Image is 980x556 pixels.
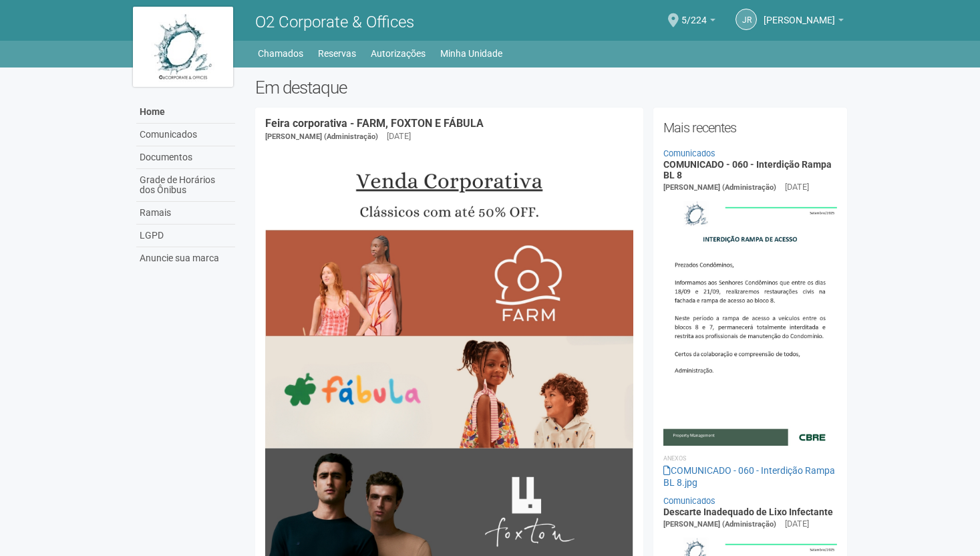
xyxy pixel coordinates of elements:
a: Feira corporativa - FARM, FOXTON E FÁBULA [265,117,484,130]
a: Comunicados [136,124,235,146]
img: COMUNICADO%20-%20060%20-%20Interdi%C3%A7%C3%A3o%20Rampa%20BL%208.jpg [663,194,838,445]
li: Anexos [663,452,838,464]
a: Chamados [258,44,303,63]
a: Autorizações [371,44,426,63]
a: Comunicados [663,496,715,506]
div: [DATE] [785,181,809,193]
a: Reservas [318,44,356,63]
a: LGPD [136,225,235,247]
h2: Em destaque [255,78,848,98]
a: Descarte Inadequado de Lixo Infectante [663,507,833,517]
a: Comunicados [663,148,715,158]
a: [PERSON_NAME] [764,17,844,27]
a: Grade de Horários dos Ônibus [136,169,235,202]
div: [DATE] [387,130,411,142]
a: COMUNICADO - 060 - Interdição Rampa BL 8 [663,159,832,180]
span: O2 Corporate & Offices [255,13,414,31]
a: Anuncie sua marca [136,247,235,269]
a: jr [736,9,757,30]
a: Documentos [136,146,235,169]
span: [PERSON_NAME] (Administração) [663,520,776,529]
span: 5/224 [681,2,707,25]
a: Minha Unidade [440,44,502,63]
span: jorge r souza [764,2,835,25]
a: COMUNICADO - 060 - Interdição Rampa BL 8.jpg [663,465,835,488]
div: [DATE] [785,518,809,530]
img: logo.jpg [133,7,233,87]
a: Ramais [136,202,235,225]
span: [PERSON_NAME] (Administração) [663,183,776,192]
a: Home [136,101,235,124]
span: [PERSON_NAME] (Administração) [265,132,378,141]
h2: Mais recentes [663,118,838,138]
a: 5/224 [681,17,715,27]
